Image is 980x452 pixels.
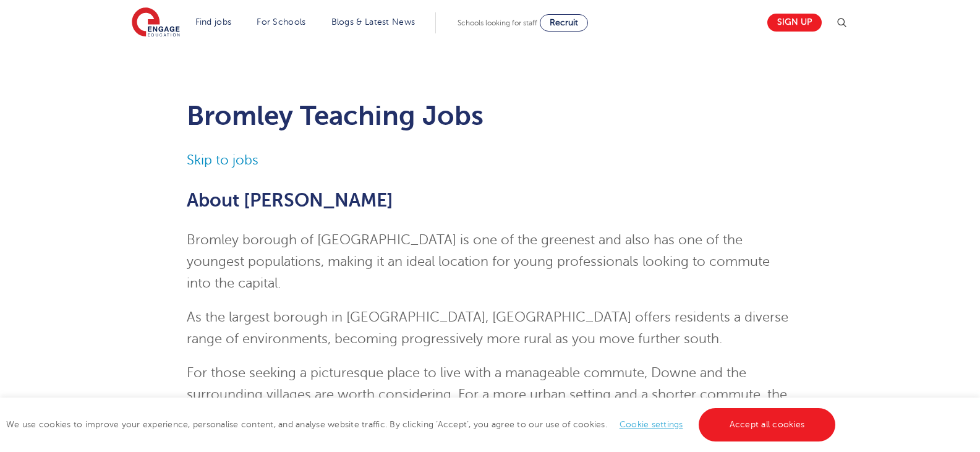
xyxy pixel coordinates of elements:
[767,14,822,32] a: Sign up
[331,17,415,27] a: Blogs & Latest News
[187,100,793,131] h1: Bromley Teaching Jobs
[195,17,232,27] a: Find jobs
[620,420,683,429] a: Cookie settings
[699,408,836,441] a: Accept all cookies
[257,17,305,27] a: For Schools
[187,153,258,168] a: Skip to jobs
[187,229,793,294] p: Bromley borough of [GEOGRAPHIC_DATA] is one of the greenest and also has one of the youngest popu...
[6,420,838,429] span: We use cookies to improve your experience, personalise content, and analyse website traffic. By c...
[187,190,393,211] span: About [PERSON_NAME]
[132,7,180,38] img: Engage Education
[550,18,578,27] span: Recruit
[187,362,793,449] p: For those seeking a picturesque place to live with a manageable commute, Downe and the surroundin...
[458,19,537,27] span: Schools looking for staff
[187,307,793,350] p: As the largest borough in [GEOGRAPHIC_DATA], [GEOGRAPHIC_DATA] offers residents a diverse range o...
[540,14,588,32] a: Recruit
